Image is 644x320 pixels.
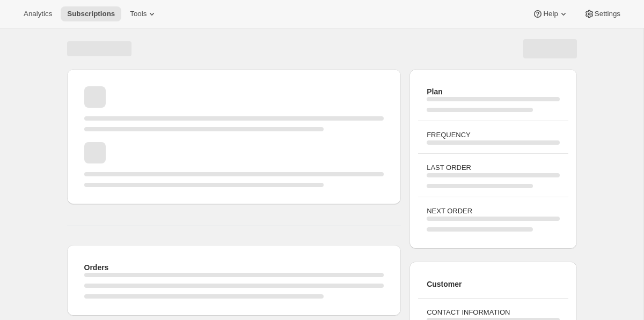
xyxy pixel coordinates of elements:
[427,162,559,173] h3: LAST ORDER
[526,6,575,21] button: Help
[595,10,620,18] span: Settings
[61,6,121,21] button: Subscriptions
[427,279,559,289] h2: Customer
[123,6,164,21] button: Tools
[84,262,384,273] h2: Orders
[130,10,147,18] span: Tools
[17,6,58,21] button: Analytics
[577,6,627,21] button: Settings
[24,10,52,18] span: Analytics
[543,10,558,18] span: Help
[427,130,559,140] h3: FREQUENCY
[427,307,559,318] h3: CONTACT INFORMATION
[427,206,559,217] h3: NEXT ORDER
[67,10,115,18] span: Subscriptions
[427,86,559,97] h2: Plan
